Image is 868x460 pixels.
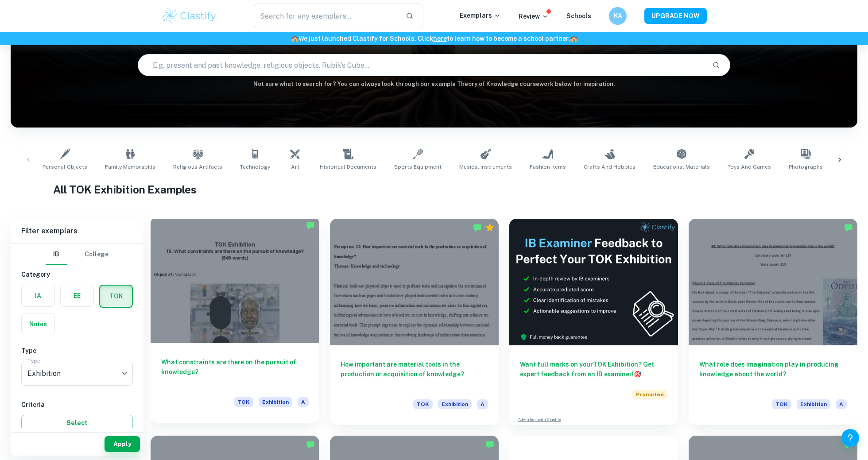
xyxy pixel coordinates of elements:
button: Help and Feedback [841,429,859,447]
span: Fashion Items [530,163,566,171]
h6: Not sure what to search for? You can always look through our example Theory of Knowledge coursewo... [11,80,857,89]
img: Thumbnail [509,219,678,345]
span: Technology [240,163,270,171]
a: Schools [566,12,591,19]
span: Toys and Games [728,163,771,171]
span: Photographs [789,163,823,171]
img: Marked [485,440,494,449]
img: Clastify logo [161,7,217,25]
p: Exemplars [460,11,501,20]
span: Historical Documents [320,163,376,171]
a: What role does imagination play in producing knowledge about the world?TOKExhibitionA [689,219,857,425]
span: 🏫 [291,35,298,42]
img: Marked [306,440,315,449]
button: IB [46,244,67,265]
button: Select [21,415,133,431]
a: here [433,35,447,42]
button: EE [61,285,93,306]
span: 🏫 [570,35,577,42]
span: Family Memorabilia [105,163,155,171]
h6: Criteria [21,400,133,410]
div: Exhibition [21,361,133,386]
button: Apply [105,436,140,452]
span: Religious Artifacts [173,163,222,171]
span: Musical Instruments [459,163,512,171]
a: How important are material tools in the production or acquisition of knowledge?TOKExhibitionA [330,219,499,425]
button: College [85,244,108,265]
img: Marked [473,223,482,232]
h6: Type [21,346,133,356]
span: Crafts and Hobbies [584,163,635,171]
h6: Category [21,270,133,279]
img: Marked [306,221,315,230]
span: TOK [413,399,433,409]
span: Exhibition [259,397,292,407]
input: E.g. present and past knowledge, religious objects, Rubik's Cube... [138,53,705,77]
h6: What role does imagination play in producing knowledge about the world? [699,359,847,389]
img: Marked [844,223,853,232]
h1: All TOK Exhibition Examples [53,182,815,197]
span: 🎯 [634,371,641,378]
button: IA [22,285,54,306]
input: Search for any exemplars... [254,4,399,28]
span: TOK [772,399,791,409]
h6: How important are material tools in the production or acquisition of knowledge? [341,359,488,389]
button: UPGRADE NOW [644,8,707,24]
h6: KA [613,11,623,21]
span: Promoted [632,390,667,399]
span: Art [291,163,299,171]
button: Search [709,58,724,73]
h6: Want full marks on your TOK Exhibition ? Get expert feedback from an IB examiner! [520,359,667,379]
p: Review [519,12,549,21]
a: Want full marks on yourTOK Exhibition? Get expert feedback from an IB examiner!PromotedAdvertise ... [509,219,678,425]
span: TOK [234,397,253,407]
span: Sports Equipment [394,163,442,171]
span: A [477,399,488,409]
button: Notes [22,313,54,335]
h6: Filter exemplars [11,219,143,244]
label: Type [27,357,40,364]
h6: What constraints are there on the pursuit of knowledge? [161,357,309,387]
span: Educational Materials [653,163,710,171]
button: TOK [100,286,132,307]
button: KA [609,7,627,25]
span: A [298,397,309,407]
div: Premium [485,223,494,232]
span: Exhibition [438,399,472,409]
a: Advertise with Clastify [518,417,561,423]
span: Personal Objects [43,163,87,171]
span: A [836,399,847,409]
div: Filter type choice [46,244,108,265]
h6: We just launched Clastify for Schools. Click to learn how to become a school partner. [2,34,866,43]
span: Exhibition [797,399,830,409]
a: What constraints are there on the pursuit of knowledge?TOKExhibitionA [151,219,319,425]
